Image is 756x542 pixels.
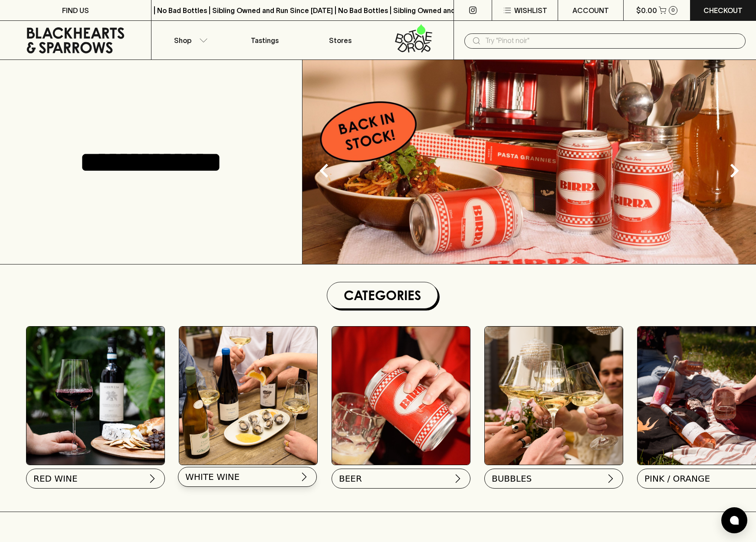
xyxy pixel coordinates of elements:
[62,5,89,16] p: FIND US
[299,472,309,482] img: chevron-right.svg
[453,473,463,484] img: chevron-right.svg
[717,153,752,188] button: Next
[730,516,739,525] img: bubble-icon
[178,467,317,487] button: WHITE WINE
[33,473,78,485] span: RED WINE
[329,35,352,46] p: Stores
[26,469,165,489] button: RED WINE
[174,35,191,46] p: Shop
[492,473,532,485] span: BUBBLES
[26,327,164,465] img: Red Wine Tasting
[332,327,470,465] img: BIRRA_GOOD-TIMES_INSTA-2 1/optimise?auth=Mjk3MjY0ODMzMw__
[151,21,227,59] button: Shop
[514,5,547,16] p: Wishlist
[331,286,434,305] h1: Categories
[251,35,279,46] p: Tastings
[703,5,743,16] p: Checkout
[484,469,623,489] button: BUBBLES
[644,473,710,485] span: PINK / ORANGE
[227,21,302,59] a: Tastings
[302,60,756,264] img: optimise
[485,327,623,465] img: 2022_Festive_Campaign_INSTA-16 1
[179,327,317,465] img: optimise
[572,5,609,16] p: ACCOUNT
[307,153,342,188] button: Previous
[147,473,158,484] img: chevron-right.svg
[485,34,739,48] input: Try "Pinot noir"
[636,5,657,16] p: $0.00
[332,469,470,489] button: BEER
[185,471,240,483] span: WHITE WINE
[605,473,616,484] img: chevron-right.svg
[339,473,362,485] span: BEER
[671,8,675,13] p: 0
[302,21,378,59] a: Stores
